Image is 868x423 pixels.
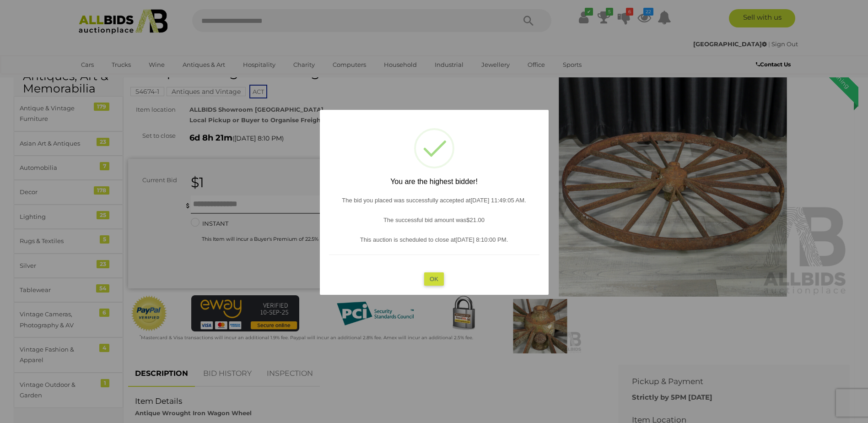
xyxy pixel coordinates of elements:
[329,195,539,206] p: The bid you placed was successfully accepted at .
[466,217,485,223] span: $21.00
[456,236,507,243] span: [DATE] 8:10:00 PM
[424,272,444,286] button: OK
[470,197,524,204] span: [DATE] 11:49:05 AM
[329,178,539,186] h2: You are the highest bidder!
[329,215,539,225] p: The successful bid amount was
[329,234,539,245] p: This auction is scheduled to close at .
